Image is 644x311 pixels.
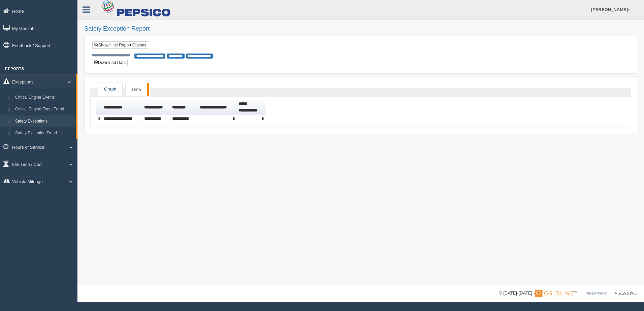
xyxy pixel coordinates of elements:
h2: Safety Exception Report [84,26,637,32]
a: Privacy Policy [586,291,607,295]
th: Sort column [170,100,198,115]
a: Safety Exceptions [12,115,76,128]
a: Show/Hide Report Options [92,41,148,49]
th: Sort column [142,100,170,115]
a: Critical Engine Events [12,92,76,104]
button: Download Data [92,59,128,66]
th: Sort column [198,100,237,115]
th: Sort column [237,100,266,115]
div: © [DATE]-[DATE] - ™ [499,290,637,297]
a: Graph [98,82,122,96]
span: v. 2025.5.2403 [615,291,637,295]
a: Safety Exception Trend [12,127,76,139]
img: Gridline [535,290,573,297]
a: Critical Engine Event Trend [12,103,76,115]
a: Data [126,83,147,97]
th: Sort column [102,100,142,115]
